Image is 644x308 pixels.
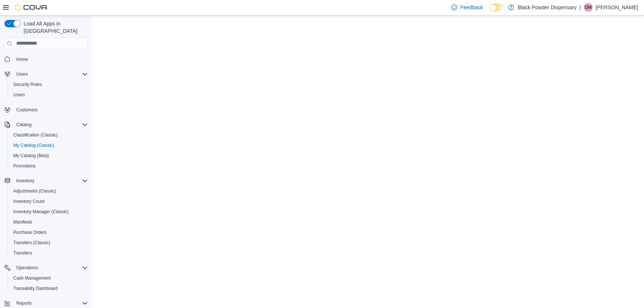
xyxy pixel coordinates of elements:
button: Purchase Orders [7,227,91,238]
a: Traceabilty Dashboard [10,284,61,293]
span: Customers [13,105,88,114]
span: Operations [16,265,38,271]
span: Inventory [16,178,34,184]
button: Catalog [13,120,34,129]
span: Transfers [13,250,32,256]
button: Inventory Manager (Classic) [7,207,91,217]
span: My Catalog (Classic) [13,142,54,148]
span: Inventory Manager (Classic) [10,207,88,216]
span: DM [585,3,592,12]
a: Security Roles [10,80,45,89]
p: | [579,3,581,12]
a: Transfers [10,249,35,257]
a: Promotions [10,162,39,170]
a: Adjustments (Classic) [10,187,59,195]
button: Operations [1,263,91,273]
p: Black Powder Dispensary [518,3,577,12]
span: Catalog [16,122,31,128]
span: Inventory [13,176,88,185]
button: Users [13,70,31,79]
button: My Catalog (Classic) [7,140,91,150]
a: Inventory Count [10,197,48,206]
button: Transfers [7,248,91,258]
span: Reports [13,299,88,308]
span: Manifests [10,218,88,226]
span: Inventory Count [13,198,45,204]
p: [PERSON_NAME] [596,3,638,12]
button: Manifests [7,217,91,227]
a: Customers [13,105,41,114]
button: Catalog [1,120,91,130]
span: Feedback [460,4,483,11]
input: Dark Mode [489,4,504,11]
span: Transfers [10,249,88,257]
button: Customers [1,104,91,115]
div: Daniel Mulcahy [584,3,593,12]
a: Manifests [10,218,35,226]
span: Security Roles [13,82,42,87]
span: Reports [16,300,32,306]
a: Classification (Classic) [10,131,61,139]
button: Transfers (Classic) [7,238,91,248]
span: Cash Management [10,274,88,283]
span: Manifests [13,219,32,225]
span: My Catalog (Beta) [13,153,49,159]
a: Purchase Orders [10,228,50,237]
a: Users [10,90,28,99]
a: Home [13,55,31,64]
button: Classification (Classic) [7,130,91,140]
span: Cash Management [13,275,51,281]
a: Transfers (Classic) [10,238,53,247]
button: Inventory [13,176,37,185]
button: Inventory [1,176,91,186]
span: Users [13,70,88,79]
button: Cash Management [7,273,91,283]
a: Inventory Manager (Classic) [10,207,72,216]
button: Inventory Count [7,196,91,207]
button: Promotions [7,161,91,171]
span: Adjustments (Classic) [10,187,88,195]
span: Inventory Manager (Classic) [13,209,69,215]
span: Promotions [13,163,36,169]
span: Customers [16,107,38,113]
span: Classification (Classic) [10,131,88,139]
span: Catalog [13,120,88,129]
span: Transfers (Classic) [13,240,50,246]
span: Traceabilty Dashboard [10,284,88,293]
span: Security Roles [10,80,88,89]
span: My Catalog (Beta) [10,151,88,160]
span: Users [16,71,28,77]
button: Security Roles [7,79,91,90]
span: Load All Apps in [GEOGRAPHIC_DATA] [21,20,88,35]
button: Traceabilty Dashboard [7,283,91,294]
a: My Catalog (Beta) [10,151,52,160]
span: Traceabilty Dashboard [13,285,58,291]
button: My Catalog (Beta) [7,150,91,161]
span: My Catalog (Classic) [10,141,88,150]
span: Home [16,56,28,62]
img: Cova [15,4,48,11]
span: Users [13,92,25,98]
span: Home [13,55,88,64]
button: Reports [13,299,35,308]
span: Operations [13,263,88,272]
button: Operations [13,263,41,272]
a: My Catalog (Classic) [10,141,57,150]
button: Adjustments (Classic) [7,186,91,196]
span: Classification (Classic) [13,132,58,138]
button: Users [1,69,91,79]
button: Users [7,90,91,100]
span: Purchase Orders [13,229,47,235]
span: Transfers (Classic) [10,238,88,247]
span: Adjustments (Classic) [13,188,56,194]
button: Home [1,54,91,65]
a: Cash Management [10,274,54,283]
span: Inventory Count [10,197,88,206]
span: Users [10,90,88,99]
span: Promotions [10,162,88,170]
span: Purchase Orders [10,228,88,237]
